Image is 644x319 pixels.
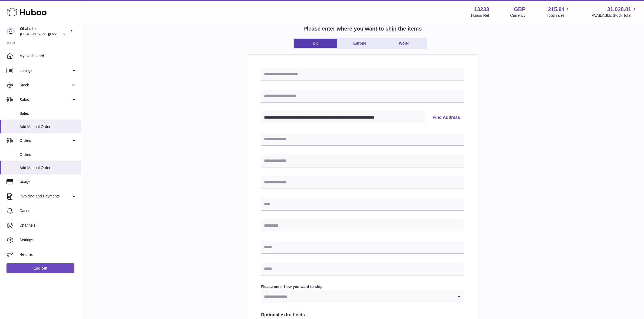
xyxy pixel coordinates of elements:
[6,263,74,273] a: Log out
[19,179,77,184] span: Usage
[428,111,464,124] button: Find Address
[19,111,77,116] span: Sales
[383,39,426,48] a: World
[510,13,526,18] div: Currency
[261,290,464,303] div: Search for option
[20,26,69,36] div: iüLabs Ltd
[19,97,71,102] span: Sales
[19,124,77,129] span: Add Manual Order
[19,194,71,199] span: Invoicing and Payments
[338,39,382,48] a: Europe
[20,32,108,36] span: [PERSON_NAME][EMAIL_ADDRESS][DOMAIN_NAME]
[19,152,77,157] span: Orders
[471,13,489,18] div: Huboo Ref
[6,27,15,35] img: annunziata@iulabs.co
[303,25,422,32] h2: Please enter where you want to ship the items
[19,252,77,257] span: Returns
[19,68,71,73] span: Listings
[474,6,489,13] strong: 13233
[19,223,77,228] span: Channels
[19,53,77,59] span: My Dashboard
[261,312,464,318] h2: Optional extra fields
[19,83,71,88] span: Stock
[19,138,71,143] span: Orders
[19,237,77,243] span: Settings
[19,165,77,170] span: Add Manual Order
[592,13,638,18] span: AVAILABLE Stock Total
[261,284,464,289] label: Please enter how you want to ship
[607,6,631,13] span: 31,028.81
[547,13,571,18] span: Total sales
[19,208,77,213] span: Cases
[514,6,526,13] strong: GBP
[294,39,337,48] a: UK
[592,6,638,18] a: 31,028.81 AVAILABLE Stock Total
[547,6,571,18] a: 215.94 Total sales
[261,290,454,303] input: Search for option
[548,6,564,13] span: 215.94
